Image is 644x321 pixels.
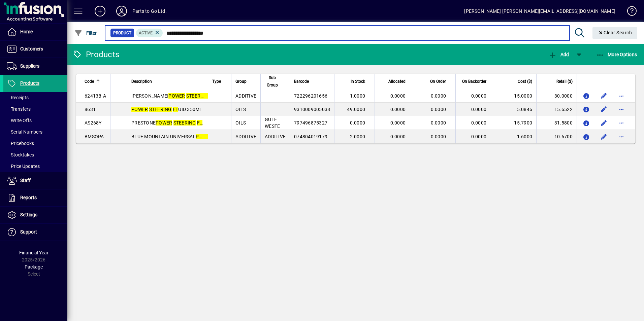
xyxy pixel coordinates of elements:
[339,78,371,85] div: In Stock
[20,63,39,69] span: Suppliers
[7,152,34,157] span: Stocktakes
[20,195,37,200] span: Reports
[3,149,67,160] a: Stocktakes
[3,58,67,75] a: Suppliers
[131,93,225,99] span: [PERSON_NAME] USH
[294,93,327,99] span: 722296201656
[616,131,627,142] button: More options
[350,134,365,139] span: 2.0000
[20,29,33,34] span: Home
[536,103,577,116] td: 15.6522
[212,78,221,85] span: Type
[350,93,365,99] span: 1.0000
[7,164,40,169] span: Price Updates
[596,52,637,57] span: More Options
[496,116,536,130] td: 15.7900
[168,93,185,99] em: POWER
[25,264,43,270] span: Package
[431,120,446,126] span: 0.0000
[74,30,97,36] span: Filter
[598,30,632,35] span: Clear Search
[379,78,412,85] div: Allocated
[85,134,104,139] span: BMSOPA
[419,78,452,85] div: On Order
[496,130,536,143] td: 1.6000
[536,130,577,143] td: 10.6700
[156,120,172,126] em: POWER
[7,95,29,100] span: Receipts
[599,117,609,128] button: Edit
[3,207,67,223] a: Settings
[131,107,148,112] em: POWER
[113,30,131,36] span: Product
[3,224,67,241] a: Support
[471,93,487,99] span: 0.0000
[265,134,286,139] span: ADDITIVE
[20,46,43,51] span: Customers
[72,49,119,60] div: Products
[235,107,246,112] span: OILS
[471,120,487,126] span: 0.0000
[235,134,256,139] span: ADDITIVE
[3,41,67,58] a: Customers
[599,131,609,142] button: Edit
[132,6,167,16] div: Parts to Go Ltd.
[131,78,152,85] span: Description
[616,104,627,115] button: More options
[536,116,577,130] td: 31.5800
[549,52,569,57] span: Add
[3,172,67,189] a: Staff
[431,134,446,139] span: 0.0000
[89,5,111,17] button: Add
[460,78,492,85] div: On Backorder
[622,1,636,23] a: Knowledge Base
[556,78,573,85] span: Retail ($)
[464,6,615,16] div: [PERSON_NAME] [PERSON_NAME][EMAIL_ADDRESS][DOMAIN_NAME]
[616,117,627,128] button: More options
[347,107,365,112] span: 49.0000
[471,134,487,139] span: 0.0000
[131,78,204,85] div: Description
[85,107,96,112] span: 8631
[149,107,172,112] em: STEERING
[3,160,67,172] a: Price Updates
[599,104,609,115] button: Edit
[85,120,102,126] span: AS268Y
[351,78,365,85] span: In Stock
[131,107,202,112] span: UID 350ML
[294,78,309,85] span: Barcode
[294,120,327,126] span: 797496875327
[212,78,227,85] div: Type
[430,78,446,85] span: On Order
[3,24,67,40] a: Home
[131,134,250,139] span: BLUE MOUNTAIN UNIVERSAL UID
[139,31,153,35] span: Active
[235,120,246,126] span: OILS
[7,129,42,135] span: Serial Numbers
[294,134,327,139] span: 074804019179
[390,120,406,126] span: 0.0000
[599,91,609,101] button: Edit
[496,103,536,116] td: 5.0846
[3,126,67,138] a: Serial Numbers
[20,212,37,217] span: Settings
[388,78,406,85] span: Allocated
[7,118,32,123] span: Write Offs
[616,91,627,101] button: More options
[496,89,536,103] td: 15.0000
[3,103,67,115] a: Transfers
[3,189,67,206] a: Reports
[73,27,99,39] button: Filter
[20,80,39,86] span: Products
[294,107,330,112] span: 9310009005038
[462,78,486,85] span: On Backorder
[431,107,446,112] span: 0.0000
[3,115,67,126] a: Write Offs
[196,134,212,139] em: POWER
[197,120,203,126] em: FL
[7,141,34,146] span: Pricebooks
[265,74,280,89] span: Sub Group
[592,27,638,39] button: Clear
[235,78,247,85] span: Group
[536,89,577,103] td: 30.0000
